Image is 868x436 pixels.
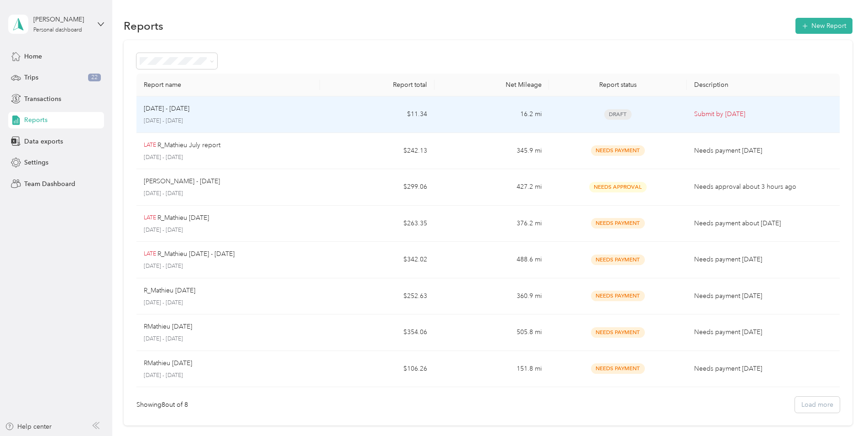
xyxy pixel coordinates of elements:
[144,104,189,114] p: [DATE] - [DATE]
[591,218,645,229] span: Needs Payment
[694,364,832,374] p: Needs payment [DATE]
[144,299,313,307] p: [DATE] - [DATE]
[144,190,313,198] p: [DATE] - [DATE]
[144,214,156,222] p: LATE
[591,327,645,338] span: Needs Payment
[320,242,434,278] td: $342.02
[157,213,209,223] p: R_Mathieu [DATE]
[124,21,163,31] h1: Reports
[24,158,48,167] span: Settings
[144,117,313,125] p: [DATE] - [DATE]
[136,400,188,409] div: Showing 8 out of 8
[694,327,832,337] p: Needs payment [DATE]
[33,15,90,24] div: [PERSON_NAME]
[591,291,645,301] span: Needs Payment
[24,73,38,82] span: Trips
[144,322,192,332] p: RMathieu [DATE]
[591,255,645,265] span: Needs Payment
[5,422,52,431] button: Help center
[694,255,832,265] p: Needs payment [DATE]
[144,176,220,186] p: [PERSON_NAME] - [DATE]
[434,278,549,315] td: 360.9 mi
[694,291,832,301] p: Needs payment [DATE]
[817,385,868,436] iframe: Everlance-gr Chat Button Frame
[591,363,645,374] span: Needs Payment
[24,179,75,189] span: Team Dashboard
[144,226,313,234] p: [DATE] - [DATE]
[604,109,632,120] span: Draft
[88,74,101,82] span: 22
[320,314,434,351] td: $354.06
[136,74,320,96] th: Report name
[434,242,549,278] td: 488.6 mi
[144,358,192,368] p: RMathieu [DATE]
[687,74,840,96] th: Description
[24,52,42,61] span: Home
[320,206,434,242] td: $263.35
[434,133,549,170] td: 345.9 mi
[589,182,647,192] span: Needs Approval
[434,206,549,242] td: 376.2 mi
[157,140,220,150] p: R_Mathieu July report
[157,249,235,259] p: R_Mathieu [DATE] - [DATE]
[694,218,832,229] p: Needs payment about [DATE]
[434,351,549,388] td: 151.8 mi
[434,96,549,133] td: 16.2 mi
[144,262,313,271] p: [DATE] - [DATE]
[144,335,313,343] p: [DATE] - [DATE]
[320,351,434,388] td: $106.26
[144,372,313,380] p: [DATE] - [DATE]
[24,137,63,146] span: Data exports
[144,250,156,258] p: LATE
[591,145,645,156] span: Needs Payment
[694,109,832,119] p: Submit by [DATE]
[24,115,47,125] span: Reports
[320,278,434,315] td: $252.63
[434,169,549,206] td: 427.2 mi
[694,182,832,192] p: Needs approval about 3 hours ago
[320,96,434,133] td: $11.34
[144,286,195,296] p: R_Mathieu [DATE]
[320,169,434,206] td: $299.06
[33,27,82,33] div: Personal dashboard
[434,314,549,351] td: 505.8 mi
[144,154,313,162] p: [DATE] - [DATE]
[320,74,434,96] th: Report total
[556,81,679,89] div: Report status
[144,141,156,149] p: LATE
[24,94,61,104] span: Transactions
[434,74,549,96] th: Net Mileage
[320,133,434,170] td: $242.13
[795,18,852,34] button: New Report
[694,146,832,156] p: Needs payment [DATE]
